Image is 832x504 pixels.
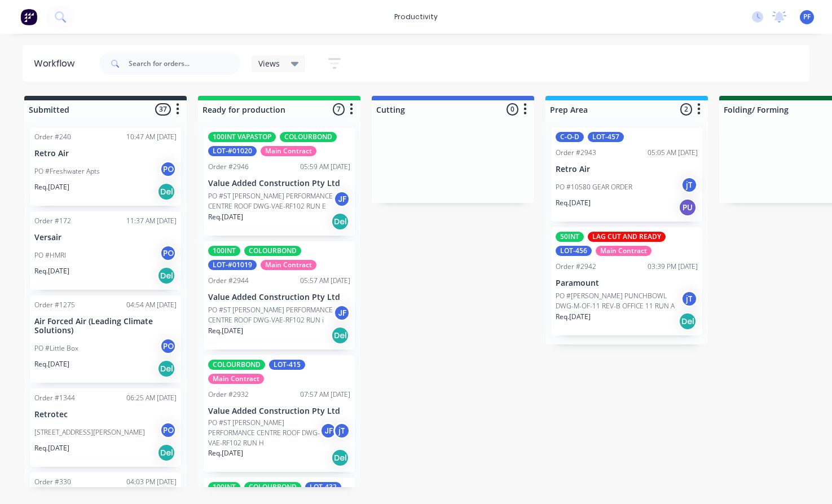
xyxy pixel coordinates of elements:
[556,198,591,208] p: Req. [DATE]
[157,267,175,285] div: Del
[34,233,177,242] p: Versair
[208,482,240,492] div: 100INT
[208,305,333,325] p: PO #ST [PERSON_NAME] PERFORMANCE CENTRE ROOF DWG-VAE-RF102 RUN i
[34,393,75,403] div: Order #1344
[208,191,333,211] p: PO #ST [PERSON_NAME] PERFORMANCE CENTRE ROOF DWG-VAE-RF102 RUN E
[126,132,177,142] div: 10:47 AM [DATE]
[160,161,177,178] div: PO
[157,183,175,201] div: Del
[160,338,177,355] div: PO
[258,58,280,69] span: Views
[551,227,702,335] div: 50INTLAG CUT AND READYLOT-456Main ContractOrder #294203:39 PM [DATE]ParamountPO #[PERSON_NAME] PU...
[551,127,702,222] div: C-O-DLOT-457Order #294305:05 AM [DATE]Retro AirPO #10580 GEAR ORDERjTReq.[DATE]PU
[556,148,596,158] div: Order #2943
[208,146,257,156] div: LOT-#01020
[244,482,301,492] div: COLOURBOND
[208,448,243,458] p: Req. [DATE]
[333,304,350,321] div: JF
[300,390,350,400] div: 07:57 AM [DATE]
[331,213,349,231] div: Del
[681,176,698,193] div: jT
[34,57,80,70] div: Workflow
[30,295,181,383] div: Order #127504:54 AM [DATE]Air Forced Air (Leading Climate Solutions)PO #Little BoxPOReq.[DATE]Del
[333,191,350,207] div: JF
[126,393,177,403] div: 06:25 AM [DATE]
[20,8,37,25] img: Factory
[208,418,320,448] p: PO #ST [PERSON_NAME] PERFORMANCE CENTRE ROOF DWG-VAE-RF102 RUN H
[160,422,177,439] div: PO
[679,198,697,216] div: PU
[300,162,350,172] div: 05:59 AM [DATE]
[34,410,177,419] p: Retrotec
[208,132,276,142] div: 100INT VAPASTOP
[556,291,681,311] p: PO #[PERSON_NAME] PUNCHBOWL DWG-M-OF-11 REV-B OFFICE 11 RUN A
[208,276,249,286] div: Order #2944
[803,12,811,22] span: PF
[556,165,698,174] p: Retro Air
[208,260,257,270] div: LOT-#01019
[126,300,177,310] div: 04:54 AM [DATE]
[588,132,624,142] div: LOT-457
[320,422,337,439] div: JF
[331,326,349,344] div: Del
[204,241,355,350] div: 100INTCOLOURBONDLOT-#01019Main ContractOrder #294405:57 AM [DATE]Value Added Construction Pty Ltd...
[556,312,591,322] p: Req. [DATE]
[126,477,177,487] div: 04:03 PM [DATE]
[679,312,697,330] div: Del
[157,360,175,378] div: Del
[208,360,265,370] div: COLOURBOND
[34,359,69,369] p: Req. [DATE]
[34,443,69,453] p: Req. [DATE]
[208,374,264,384] div: Main Contract
[305,482,341,492] div: LOT-432
[208,162,249,172] div: Order #2946
[30,127,181,206] div: Order #24010:47 AM [DATE]Retro AirPO #Freshwater AptsPOReq.[DATE]Del
[126,216,177,226] div: 11:37 AM [DATE]
[269,360,305,370] div: LOT-415
[648,148,698,158] div: 05:05 AM [DATE]
[556,232,584,242] div: 50INT
[34,250,66,260] p: PO #HMRI
[280,132,337,142] div: COLOURBOND
[556,278,698,288] p: Paramount
[34,166,100,176] p: PO #Freshwater Apts
[208,390,249,400] div: Order #2932
[34,132,71,142] div: Order #240
[34,343,78,353] p: PO #Little Box
[556,262,596,272] div: Order #2942
[208,179,350,188] p: Value Added Construction Pty Ltd
[244,246,301,256] div: COLOURBOND
[160,245,177,262] div: PO
[34,427,145,437] p: [STREET_ADDRESS][PERSON_NAME]
[208,293,350,302] p: Value Added Construction Pty Ltd
[30,388,181,467] div: Order #134406:25 AM [DATE]Retrotec[STREET_ADDRESS][PERSON_NAME]POReq.[DATE]Del
[34,300,75,310] div: Order #1275
[34,216,71,226] div: Order #172
[556,182,632,192] p: PO #10580 GEAR ORDER
[208,406,350,416] p: Value Added Construction Pty Ltd
[157,444,175,462] div: Del
[34,477,71,487] div: Order #330
[596,246,651,256] div: Main Contract
[556,246,592,256] div: LOT-456
[331,449,349,467] div: Del
[333,422,350,439] div: jT
[204,355,355,472] div: COLOURBONDLOT-415Main ContractOrder #293207:57 AM [DATE]Value Added Construction Pty LtdPO #ST [P...
[208,212,243,222] p: Req. [DATE]
[34,182,69,192] p: Req. [DATE]
[300,276,350,286] div: 05:57 AM [DATE]
[681,290,698,307] div: jT
[261,260,316,270] div: Main Contract
[34,317,177,336] p: Air Forced Air (Leading Climate Solutions)
[648,262,698,272] div: 03:39 PM [DATE]
[204,127,355,236] div: 100INT VAPASTOPCOLOURBONDLOT-#01020Main ContractOrder #294605:59 AM [DATE]Value Added Constructio...
[208,326,243,336] p: Req. [DATE]
[129,52,240,75] input: Search for orders...
[34,266,69,276] p: Req. [DATE]
[556,132,584,142] div: C-O-D
[208,246,240,256] div: 100INT
[30,211,181,290] div: Order #17211:37 AM [DATE]VersairPO #HMRIPOReq.[DATE]Del
[588,232,666,242] div: LAG CUT AND READY
[34,149,177,158] p: Retro Air
[261,146,316,156] div: Main Contract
